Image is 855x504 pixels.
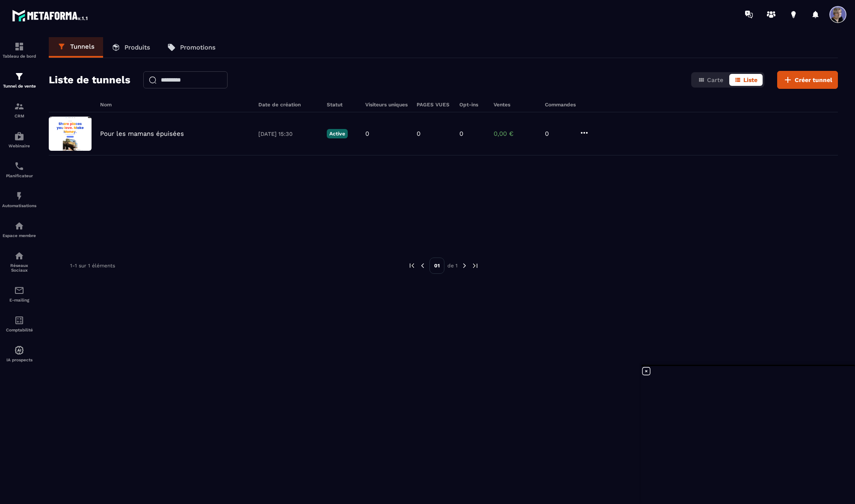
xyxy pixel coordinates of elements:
h6: Opt-ins [459,102,485,108]
span: Liste [743,76,757,83]
img: social-network [14,251,24,261]
span: Carte [707,76,723,83]
p: 0 [545,130,571,138]
h6: Date de création [258,102,318,108]
p: 0 [417,130,420,138]
p: Active [327,129,348,138]
img: automations [14,131,24,141]
p: E-mailing [2,298,36,302]
p: Promotions [180,44,216,51]
img: prev [408,262,416,270]
button: Créer tunnel [777,71,838,89]
a: schedulerschedulerPlanificateur [2,155,36,185]
a: automationsautomationsAutomatisations [2,185,36,214]
h6: PAGES VUES [417,102,451,108]
h6: Statut [327,102,357,108]
p: 0,00 € [494,130,536,138]
img: prev [419,262,426,270]
img: automations [14,345,24,355]
p: 0 [459,130,463,138]
p: Automatisations [2,203,36,208]
p: Tunnel de vente [2,84,36,88]
p: 01 [429,258,444,274]
button: Carte [693,74,728,86]
img: formation [14,71,24,82]
p: [DATE] 15:30 [258,131,318,137]
a: emailemailE-mailing [2,279,36,309]
p: Tunnels [70,43,95,50]
h2: Liste de tunnels [49,71,130,88]
a: Tunnels [49,37,103,58]
a: Produits [103,37,159,58]
p: de 1 [447,262,458,269]
h6: Commandes [545,102,576,108]
img: next [471,262,479,270]
p: Espace membre [2,233,36,238]
button: Liste [729,74,763,86]
h6: Nom [100,102,250,108]
img: formation [14,101,24,111]
p: CRM [2,114,36,118]
a: Promotions [159,37,224,58]
a: automationsautomationsWebinaire [2,125,36,155]
p: Tableau de bord [2,54,36,59]
span: Créer tunnel [795,76,832,84]
p: Produits [124,44,150,51]
p: Comptabilité [2,328,36,332]
a: social-networksocial-networkRéseaux Sociaux [2,244,36,279]
p: IA prospects [2,357,36,362]
a: automationsautomationsEspace membre [2,214,36,244]
p: Planificateur [2,173,36,178]
h6: Visiteurs uniques [365,102,408,108]
a: accountantaccountantComptabilité [2,309,36,339]
img: logo [12,8,89,23]
h6: Ventes [494,102,536,108]
p: Webinaire [2,144,36,148]
p: 1-1 sur 1 éléments [70,263,115,269]
p: Pour les mamans épuisées [100,130,184,138]
img: formation [14,41,24,52]
a: formationformationTunnel de vente [2,65,36,95]
a: formationformationCRM [2,95,36,125]
img: accountant [14,315,24,325]
img: image [49,117,92,151]
p: Réseaux Sociaux [2,263,36,273]
p: 0 [365,130,369,138]
img: scheduler [14,161,24,171]
a: formationformationTableau de bord [2,35,36,65]
img: automations [14,221,24,231]
img: automations [14,191,24,201]
img: email [14,285,24,296]
img: next [461,262,468,270]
